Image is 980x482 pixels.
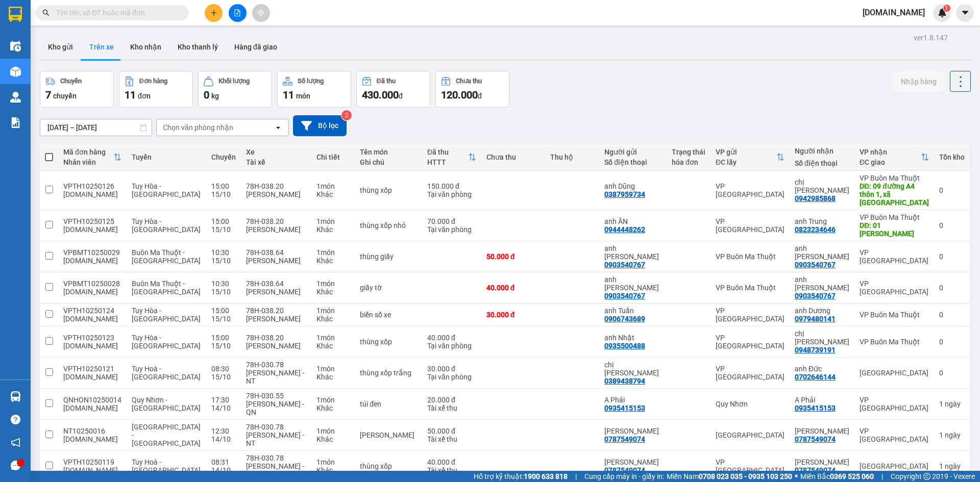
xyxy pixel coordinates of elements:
div: Khác [316,342,350,350]
span: Buôn Ma Thuột - [GEOGRAPHIC_DATA] [132,248,201,265]
div: anh Huy [795,275,849,292]
button: Số lượng11món [277,71,351,108]
div: VPTH10250119 [63,458,121,466]
span: Tuy Hoà - [GEOGRAPHIC_DATA] [132,458,201,474]
img: warehouse-icon [10,66,21,77]
div: VP gửi [716,148,776,156]
div: [GEOGRAPHIC_DATA] [860,462,929,470]
button: plus [205,4,223,22]
div: anh Huy [604,244,661,261]
div: Mã đơn hàng [63,148,113,156]
div: Tại văn phòng [427,190,476,198]
div: 78H-038.20 [246,217,306,225]
div: 78H-038.20 [246,334,306,342]
div: 15:00 [211,182,236,190]
button: aim [252,4,270,22]
sup: 1 [943,5,950,12]
div: 78H-038.20 [246,307,306,315]
div: 0 [939,221,965,230]
div: thao.bb [63,190,121,198]
div: 15/10 [211,225,236,234]
div: Khác [316,435,350,443]
div: 12:30 [211,427,236,435]
button: file-add [229,4,247,22]
span: aim [257,9,264,16]
div: Chuyến [60,78,82,85]
div: Đã thu [377,78,396,85]
strong: 0708 023 035 - 0935 103 250 [699,472,792,480]
div: thùng giấy [360,252,417,261]
span: ngày [945,431,961,439]
span: Miền Nam [667,471,792,482]
img: warehouse-icon [10,391,21,402]
div: Tại văn phòng [427,225,476,234]
div: 0935415153 [604,404,645,412]
img: icon-new-feature [938,8,947,17]
div: 1 món [316,427,350,435]
div: 150.000 đ [427,182,476,190]
div: [PERSON_NAME] [246,315,306,323]
div: [PERSON_NAME] [246,225,306,234]
div: 1 [939,462,965,470]
span: món [296,92,310,100]
div: Tại văn phòng [427,342,476,350]
div: 0903540767 [795,292,836,300]
div: anh Huy [795,244,849,261]
div: [PERSON_NAME] - QN [246,400,306,416]
div: Chuyến [211,153,236,161]
div: thùng xốp nhỏ [360,221,417,230]
div: 15/10 [211,190,236,198]
div: Chi tiết [316,153,350,161]
div: 0948739191 [795,346,836,354]
div: [PERSON_NAME] - NT [246,462,306,478]
div: thùng xốp trắng [360,369,417,377]
div: VP nhận [860,148,921,156]
span: chuyến [53,92,77,100]
div: thùng xốp [360,462,417,470]
div: 50.000 đ [427,427,476,435]
div: 78H-030.78 [246,361,306,369]
div: 30.000 đ [427,365,476,373]
div: suong.bb [63,435,121,443]
div: Nhân viên [63,158,113,166]
div: 0 [939,252,965,261]
span: Buôn Ma Thuột - [GEOGRAPHIC_DATA] [132,280,201,296]
div: 30.000 đ [486,311,540,319]
span: | [881,471,883,482]
div: VP [GEOGRAPHIC_DATA] [716,217,785,234]
div: chị Ngọc [795,329,849,346]
div: 0387959734 [604,190,645,198]
div: ver 1.8.147 [914,32,948,43]
div: anh ÂN [604,217,661,225]
div: [PERSON_NAME] - NT [246,369,306,385]
div: A Phải [604,396,661,404]
div: biển số xe [360,311,417,319]
div: anh Tuấn [604,307,661,315]
div: VP [GEOGRAPHIC_DATA] [860,248,929,265]
div: 15/10 [211,342,236,350]
div: 0702646144 [795,373,836,381]
button: Đã thu430.000đ [356,71,430,108]
div: 15/10 [211,373,236,381]
div: VP [GEOGRAPHIC_DATA] [716,307,785,323]
input: Select a date range. [40,119,152,136]
div: Người gửi [604,148,661,156]
div: 0 [939,186,965,194]
div: 0787549074 [604,435,645,443]
div: Tuyến [132,153,201,161]
span: notification [11,438,20,447]
div: thao.bb [63,257,121,265]
div: [PERSON_NAME] [246,288,306,296]
span: đ [399,92,403,100]
div: 40.000 đ [427,458,476,466]
div: [PERSON_NAME] [246,190,306,198]
div: 0979480141 [795,315,836,323]
div: 0 [939,284,965,292]
div: hóa đơn [672,158,705,166]
span: Tuy Hòa - [GEOGRAPHIC_DATA] [132,307,201,323]
div: Số điện thoại [604,158,661,166]
div: anh Dũng [604,182,661,190]
div: VPBMT10250029 [63,248,121,257]
span: 120.000 [441,89,478,101]
th: Toggle SortBy [854,144,934,171]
